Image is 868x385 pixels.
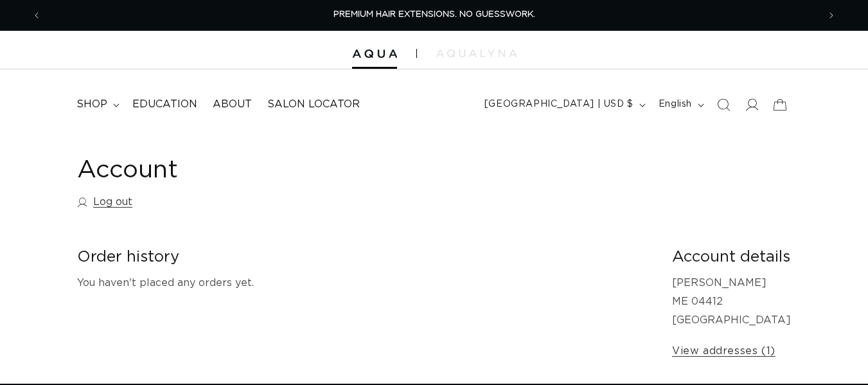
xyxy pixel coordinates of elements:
[484,98,633,111] span: [GEOGRAPHIC_DATA] | USD $
[77,155,791,186] h1: Account
[213,98,252,111] span: About
[77,193,132,211] a: Log out
[709,91,738,119] summary: Search
[477,93,651,117] button: [GEOGRAPHIC_DATA] | USD $
[125,90,205,119] a: Education
[69,90,125,119] summary: shop
[352,49,397,58] img: Aqua Hair Extensions
[672,247,791,267] h2: Account details
[205,90,260,119] a: About
[436,49,517,57] img: aqualyna.com
[76,98,107,111] span: shop
[672,274,791,329] p: [PERSON_NAME] ME 04412 [GEOGRAPHIC_DATA]
[333,10,535,19] span: PREMIUM HAIR EXTENSIONS. NO GUESSWORK.
[817,3,846,28] button: Next announcement
[22,3,51,28] button: Previous announcement
[267,98,360,111] span: Salon Locator
[77,247,651,267] h2: Order history
[672,342,775,361] a: View addresses (1)
[659,98,692,111] span: English
[260,90,368,119] a: Salon Locator
[77,274,651,292] p: You haven't placed any orders yet.
[132,98,197,111] span: Education
[651,93,709,117] button: English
